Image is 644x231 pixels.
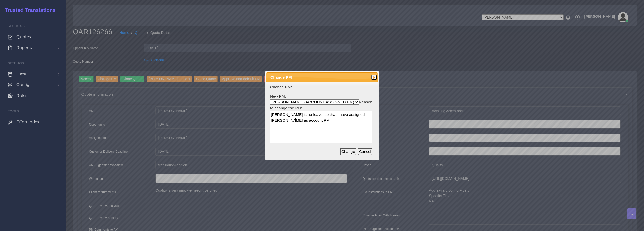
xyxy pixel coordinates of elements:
[270,84,374,161] form: New PM: Reason to change the PM:
[8,24,25,28] span: Sections
[8,109,19,113] span: Tools
[16,82,30,87] span: Config
[1,6,56,14] a: Trusted Translations
[358,148,372,155] button: Cancel
[371,75,377,80] button: Close
[16,34,31,40] span: Quotes
[16,119,39,125] span: Effort Index
[16,71,26,77] span: Data
[4,42,62,53] a: Reports
[4,117,62,127] a: Effort Index
[340,148,356,155] button: Change
[4,69,62,79] a: Data
[16,93,27,98] span: Roles
[8,61,24,65] span: Settings
[4,31,62,42] a: Quotes
[16,45,32,50] span: Reports
[4,90,62,101] a: Roles
[1,7,56,13] h2: Trusted Translations
[270,84,374,90] p: Change PM:
[4,79,62,90] a: Config
[270,74,363,80] span: Change PM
